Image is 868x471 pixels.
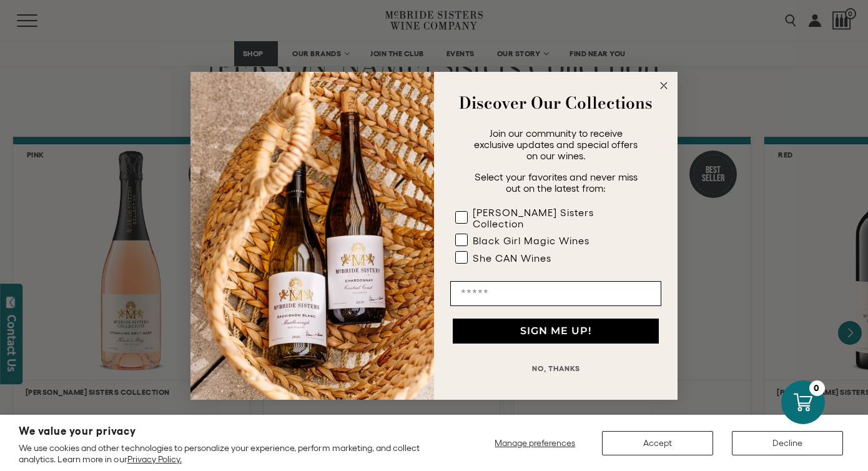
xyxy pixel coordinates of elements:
div: Black Girl Magic Wines [473,235,589,246]
strong: Discover Our Collections [459,91,653,115]
h2: We value your privacy [19,426,446,437]
button: NO, THANKS [450,356,661,381]
div: 0 [809,380,825,396]
p: We use cookies and other technologies to personalize your experience, perform marketing, and coll... [19,442,446,465]
input: Email [450,281,661,306]
button: SIGN ME UP! [453,319,659,344]
a: Privacy Policy. [127,454,182,464]
span: Join our community to receive exclusive updates and special offers on our wines. [474,127,638,161]
button: Decline [732,431,843,455]
button: Accept [602,431,713,455]
div: She CAN Wines [473,252,551,264]
div: [PERSON_NAME] Sisters Collection [473,207,636,229]
span: Select your favorites and never miss out on the latest from: [475,171,638,194]
span: Manage preferences [495,438,575,448]
button: Manage preferences [487,431,583,455]
img: 42653730-7e35-4af7-a99d-12bf478283cf.jpeg [190,72,434,400]
button: Close dialog [656,78,671,93]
